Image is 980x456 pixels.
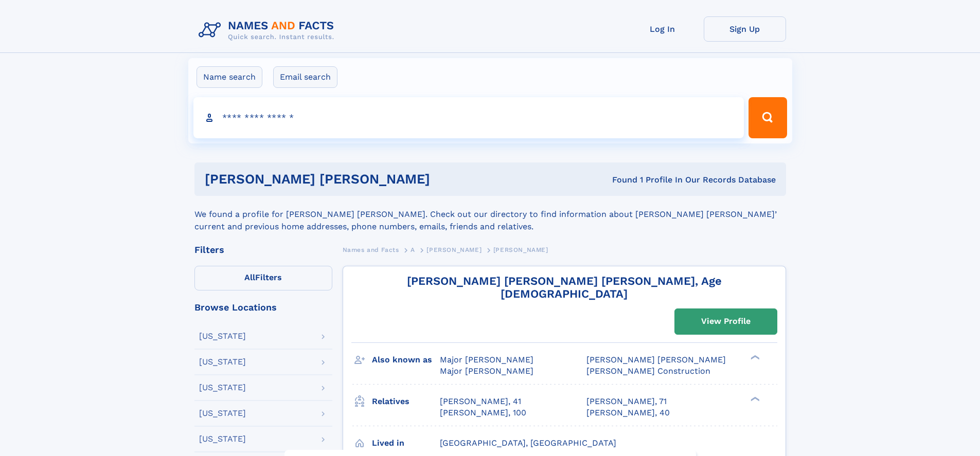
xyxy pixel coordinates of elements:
[521,174,776,186] div: Found 1 Profile In Our Records Database
[748,354,760,360] div: ❯
[411,246,415,253] span: A
[194,266,332,290] label: Filters
[244,272,255,282] span: All
[197,66,262,88] label: Name search
[372,393,440,410] h3: Relatives
[440,355,533,364] span: Major [PERSON_NAME]
[194,196,786,233] div: We found a profile for [PERSON_NAME] [PERSON_NAME]. Check out our directory to find information a...
[675,309,777,334] a: View Profile
[586,396,667,407] a: [PERSON_NAME], 71
[440,438,616,448] span: [GEOGRAPHIC_DATA], [GEOGRAPHIC_DATA]
[194,303,332,312] div: Browse Locations
[372,351,440,369] h3: Also known as
[199,332,246,340] div: [US_STATE]
[440,396,521,407] a: [PERSON_NAME], 41
[194,245,332,254] div: Filters
[426,246,482,253] span: [PERSON_NAME]
[273,66,337,88] label: Email search
[704,16,786,42] a: Sign Up
[199,409,246,417] div: [US_STATE]
[426,243,482,256] a: [PERSON_NAME]
[586,407,670,418] a: [PERSON_NAME], 40
[621,16,704,42] a: Log In
[749,97,787,138] button: Search Button
[586,355,726,364] span: [PERSON_NAME] [PERSON_NAME]
[586,366,710,376] span: [PERSON_NAME] Construction
[199,358,246,366] div: [US_STATE]
[440,366,533,376] span: Major [PERSON_NAME]
[199,384,246,392] div: [US_STATE]
[440,407,526,418] a: [PERSON_NAME], 100
[193,97,744,138] input: search input
[701,309,751,333] div: View Profile
[493,246,548,253] span: [PERSON_NAME]
[199,435,246,443] div: [US_STATE]
[351,275,777,300] a: [PERSON_NAME] [PERSON_NAME] [PERSON_NAME], Age [DEMOGRAPHIC_DATA]
[205,173,521,186] h1: [PERSON_NAME] [PERSON_NAME]
[411,243,415,256] a: A
[194,16,343,44] img: Logo Names and Facts
[343,243,399,256] a: Names and Facts
[748,395,760,402] div: ❯
[372,434,440,452] h3: Lived in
